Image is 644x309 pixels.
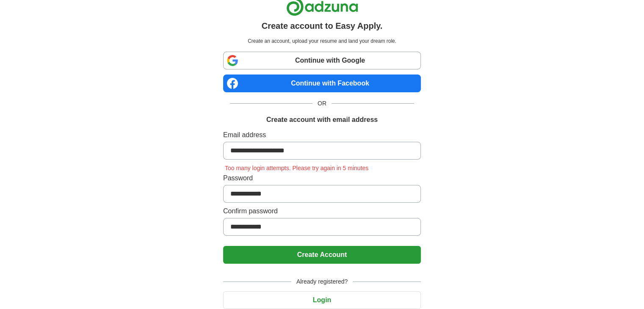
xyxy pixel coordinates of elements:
label: Email address [223,130,421,140]
span: OR [312,99,332,108]
h1: Create account with email address [266,115,378,125]
a: Continue with Facebook [223,74,421,92]
button: Login [223,291,421,309]
label: Confirm password [223,206,421,216]
span: Already registered? [291,277,353,286]
button: Create Account [223,246,421,264]
label: Password [223,173,421,183]
a: Login [223,296,421,303]
span: Too many login attempts. Please try again in 5 minutes [223,165,370,171]
h1: Create account to Easy Apply. [262,19,383,32]
p: Create an account, upload your resume and land your dream role. [225,37,419,45]
a: Continue with Google [223,52,421,69]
